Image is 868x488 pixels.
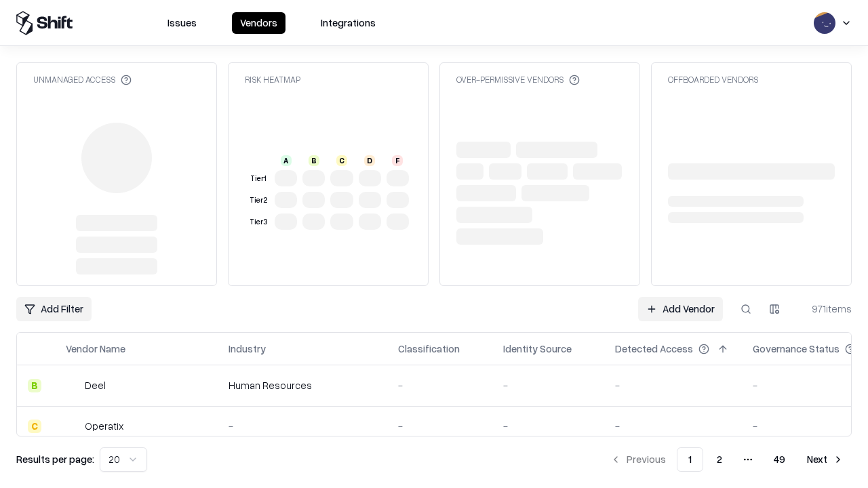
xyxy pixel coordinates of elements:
div: Tier 1 [248,173,269,184]
button: 2 [706,447,733,472]
div: C [336,155,347,166]
div: Unmanaged Access [33,74,132,85]
div: Deel [85,378,106,392]
div: F [392,155,403,166]
button: Next [799,447,852,472]
button: Add Filter [16,297,92,321]
div: Governance Status [753,342,840,356]
div: Detected Access [615,342,693,356]
div: Classification [398,342,460,356]
div: B [28,379,41,392]
div: - [398,419,481,433]
a: Add Vendor [638,297,723,321]
div: Industry [229,342,266,356]
div: Over-Permissive Vendors [456,74,580,85]
div: - [398,378,481,392]
div: - [615,378,731,392]
button: Vendors [232,12,285,34]
div: - [229,419,376,433]
div: Human Resources [229,378,376,392]
div: D [364,155,375,166]
button: Integrations [313,12,384,34]
button: Issues [159,12,205,34]
div: Identity Source [503,342,572,356]
div: 971 items [797,302,852,316]
div: - [615,419,731,433]
div: - [503,378,593,392]
button: 1 [677,447,703,472]
nav: pagination [602,447,852,472]
div: B [309,155,319,166]
div: A [281,155,292,166]
div: Offboarded Vendors [668,74,758,85]
div: Tier 2 [248,195,269,206]
p: Results per page: [16,452,94,466]
div: Vendor Name [66,342,125,356]
div: - [503,419,593,433]
div: Risk Heatmap [245,74,300,85]
div: C [28,420,41,433]
img: Deel [66,379,79,392]
button: 49 [763,447,796,472]
img: Operatix [66,420,79,433]
div: Operatix [85,419,123,433]
div: Tier 3 [248,216,269,228]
